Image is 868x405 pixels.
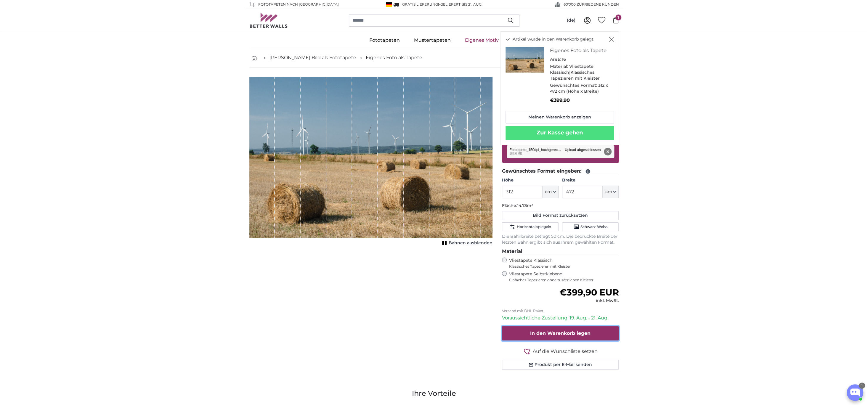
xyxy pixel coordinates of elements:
[562,57,566,62] span: 16
[506,111,614,123] a: Meinen Warenkorb anzeigen
[440,2,482,7] span: Geliefert bis 21. Aug.
[550,57,561,62] span: Area:
[502,234,619,245] p: Die Bahnbreite beträgt 50 cm. Die bedruckte Breite der letzten Bahn ergibt sich aus Ihrem gewählt...
[458,33,506,48] a: Eigenes Motiv
[509,258,614,269] label: Vliestapete Klassisch
[249,389,619,398] h3: Ihre Vorteile
[603,186,619,198] button: cm
[517,203,533,208] span: 14.73m²
[386,2,392,7] img: Deutschland
[562,15,580,26] button: (de)
[562,177,619,183] label: Breite
[440,239,492,247] button: Bahnen ausblenden
[509,264,614,269] span: Klassisches Tapezieren mit Kleister
[502,314,619,322] p: Voraussichtliche Zustellung: 19. Aug. - 21. Aug.
[502,211,619,220] button: Bild Format zurücksetzen
[502,177,559,183] label: Höhe
[605,189,612,195] span: cm
[545,189,552,195] span: cm
[550,64,568,69] span: Material:
[559,287,619,298] span: €399,90 EUR
[859,382,865,389] div: 1
[258,2,339,7] span: Fototapeten nach [GEOGRAPHIC_DATA]
[366,54,422,61] a: Eigenes Foto als Tapete
[509,271,619,282] label: Vliestapete Selbstklebend
[439,2,482,7] span: -
[249,13,288,28] img: Betterwalls
[362,33,407,48] a: Fototapeten
[502,168,619,175] legend: Gewünschtes Format eingeben:
[249,48,619,67] nav: breadcrumbs
[580,224,607,229] span: Schwarz-Weiss
[559,298,619,304] div: inkl. MwSt.
[249,77,492,247] div: 1 of 1
[500,31,619,145] div: Artikel wurde in den Warenkorb gelegt
[609,36,614,42] button: Schließen
[530,330,591,336] span: In den Warenkorb legen
[513,36,593,42] span: Artikel wurde in den Warenkorb gelegt
[550,64,600,81] span: Vliestapete Klassisch|Klassisches Tapezieren mit Kleister
[506,47,544,73] img: personalised-photo
[407,33,458,48] a: Mustertapeten
[509,278,619,282] span: Einfaches Tapezieren ohne zusätzlichen Kleister
[550,47,609,54] h3: Eigenes Foto als Tapete
[550,97,609,104] p: €399,90
[550,83,597,88] span: Gewünschtes Format:
[562,222,619,231] button: Schwarz-Weiss
[502,308,619,313] p: Versand mit DHL Paket
[502,203,619,209] p: Fläche:
[502,222,559,231] button: Horizontal spiegeln
[502,348,619,355] button: Auf die Wunschliste setzen
[506,126,614,140] button: Zur Kasse gehen
[449,240,492,246] span: Bahnen ausblenden
[564,2,619,7] span: 60'000 ZUFRIEDENE KUNDEN
[502,360,619,370] button: Produkt per E-Mail senden
[269,54,356,61] a: [PERSON_NAME] Bild als Fototapete
[502,248,619,255] legend: Material
[402,2,439,7] span: GRATIS Lieferung!
[516,224,551,229] span: Horizontal spiegeln
[847,384,863,401] button: Open chatbox
[550,83,608,94] span: 312 x 472 cm (Höhe x Breite)
[533,348,598,355] span: Auf die Wunschliste setzen
[543,186,559,198] button: cm
[502,326,619,340] button: In den Warenkorb legen
[615,15,621,20] span: 1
